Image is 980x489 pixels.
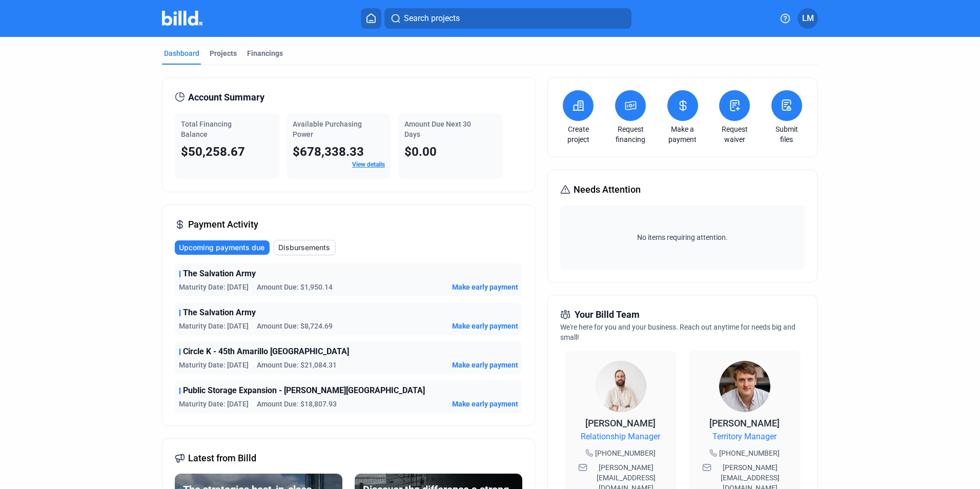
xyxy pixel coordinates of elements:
[581,431,660,443] span: Relationship Manager
[183,345,349,358] span: Circle K - 45th Amarillo [GEOGRAPHIC_DATA]
[712,431,777,443] span: Territory Manager
[257,321,333,331] span: Amount Due: $8,724.69
[179,282,249,292] span: Maturity Date: [DATE]
[574,182,641,197] span: Needs Attention
[352,161,385,168] a: View details
[257,399,337,409] span: Amount Due: $18,807.93
[179,242,264,253] span: Upcoming payments due
[404,145,437,159] span: $0.00
[164,48,199,58] div: Dashboard
[717,124,752,145] a: Request waiver
[175,240,270,255] button: Upcoming payments due
[179,360,249,370] span: Maturity Date: [DATE]
[575,308,640,322] span: Your Billd Team
[257,282,333,292] span: Amount Due: $1,950.14
[179,321,249,331] span: Maturity Date: [DATE]
[595,448,656,458] span: [PHONE_NUMBER]
[404,120,471,138] span: Amount Due Next 30 Days
[293,120,362,138] span: Available Purchasing Power
[404,12,460,25] span: Search projects
[188,90,264,105] span: Account Summary
[802,12,814,25] span: LM
[798,8,818,29] button: LM
[183,384,425,397] span: Public Storage Expansion - [PERSON_NAME][GEOGRAPHIC_DATA]
[769,124,805,145] a: Submit files
[181,145,245,159] span: $50,258.67
[452,360,518,370] button: Make early payment
[188,451,256,465] span: Latest from Billd
[612,124,648,145] a: Request financing
[709,418,780,429] span: [PERSON_NAME]
[719,361,770,412] img: Territory Manager
[162,11,202,26] img: Billd Company Logo
[384,8,631,29] button: Search projects
[179,399,249,409] span: Maturity Date: [DATE]
[210,48,237,58] div: Projects
[719,448,780,458] span: [PHONE_NUMBER]
[183,307,256,319] span: The Salvation Army
[257,360,337,370] span: Amount Due: $21,084.31
[278,242,330,253] span: Disbursements
[183,268,256,280] span: The Salvation Army
[560,323,795,341] span: We're here for you and your business. Reach out anytime for needs big and small!
[293,145,364,159] span: $678,338.33
[560,124,596,145] a: Create project
[274,240,336,255] button: Disbursements
[564,232,800,242] span: No items requiring attention.
[247,48,283,58] div: Financings
[595,361,646,412] img: Relationship Manager
[188,217,258,232] span: Payment Activity
[181,120,232,138] span: Total Financing Balance
[452,321,518,331] button: Make early payment
[452,399,518,409] button: Make early payment
[585,418,656,429] span: [PERSON_NAME]
[452,282,518,292] button: Make early payment
[665,124,701,145] a: Make a payment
